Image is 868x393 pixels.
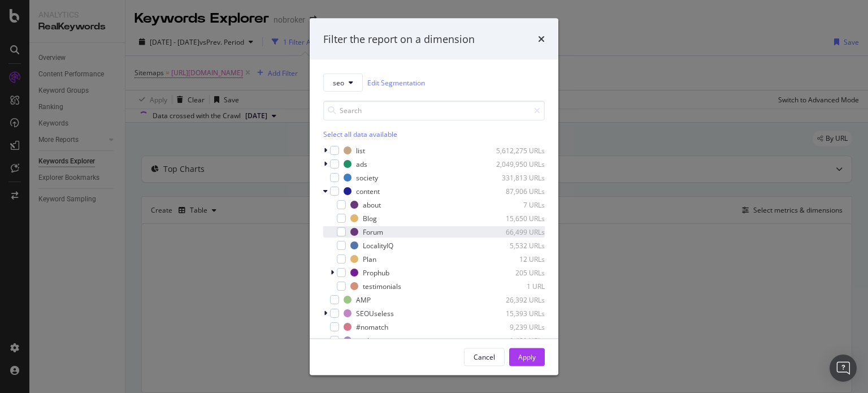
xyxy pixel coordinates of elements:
[356,145,365,155] div: list
[489,200,545,209] div: 7 URLs
[489,227,545,236] div: 66,499 URLs
[363,281,401,291] div: testimonials
[363,240,393,250] div: LocalityIQ
[538,32,545,46] div: times
[489,335,545,345] div: 1,481 URLs
[323,32,475,46] div: Filter the report on a dimension
[464,348,505,366] button: Cancel
[323,101,545,120] input: Search
[356,335,407,345] div: packers-movers
[363,213,377,223] div: Blog
[489,295,545,304] div: 26,392 URLs
[489,267,545,277] div: 205 URLs
[474,352,495,361] div: Cancel
[489,308,545,318] div: 15,393 URLs
[363,200,381,209] div: about
[489,322,545,331] div: 9,239 URLs
[489,254,545,264] div: 12 URLs
[356,172,378,182] div: society
[333,77,344,87] span: seo
[363,267,389,277] div: Prophub
[356,159,367,169] div: ads
[518,352,536,361] div: Apply
[489,281,545,291] div: 1 URL
[489,213,545,223] div: 15,650 URLs
[323,74,363,92] button: seo
[489,145,545,155] div: 5,612,275 URLs
[489,172,545,182] div: 331,813 URLs
[356,308,394,318] div: SEOUseless
[363,254,376,264] div: Plan
[830,355,857,382] div: Open Intercom Messenger
[356,295,371,304] div: AMP
[310,18,558,375] div: modal
[363,227,383,236] div: Forum
[323,129,545,139] div: Select all data available
[509,348,545,366] button: Apply
[356,322,388,331] div: #nomatch
[489,186,545,196] div: 87,906 URLs
[367,76,425,88] a: Edit Segmentation
[489,240,545,250] div: 5,532 URLs
[489,159,545,169] div: 2,049,950 URLs
[356,186,380,196] div: content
